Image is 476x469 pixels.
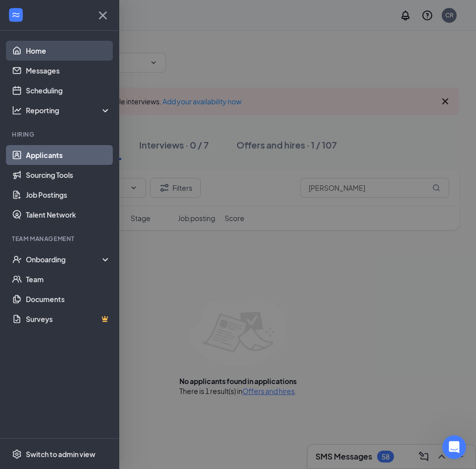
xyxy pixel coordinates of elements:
a: Team [26,269,111,289]
a: Applicants [26,145,111,165]
a: SurveysCrown [26,309,111,329]
svg: Settings [12,449,22,459]
div: Hiring [12,130,109,139]
div: Switch to admin view [26,449,95,459]
a: Home [26,41,111,61]
iframe: Intercom live chat [442,435,466,459]
a: Job Postings [26,185,111,205]
a: Talent Network [26,205,111,225]
div: Reporting [26,105,111,115]
a: Scheduling [26,80,111,100]
div: Onboarding [26,254,102,264]
svg: Analysis [12,105,22,115]
svg: UserCheck [12,254,22,264]
a: Documents [26,289,111,309]
div: Team Management [12,234,109,243]
a: Messages [26,61,111,80]
a: Sourcing Tools [26,165,111,185]
svg: Cross [95,7,111,23]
